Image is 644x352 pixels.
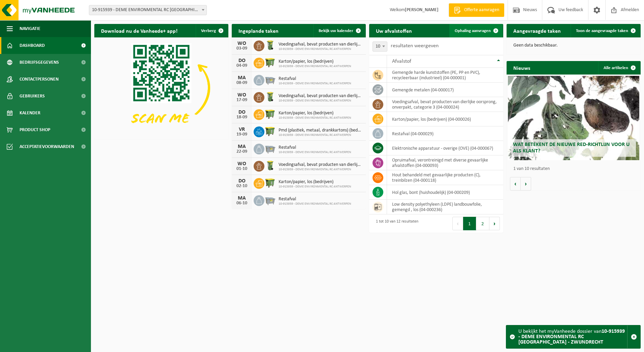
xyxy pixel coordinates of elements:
[279,99,362,103] span: 10-915939 - DEME ENVIRONMENTAL RC ANTWERPEN
[518,325,627,348] div: U bekijkt het myVanheede dossier van
[387,141,503,155] td: elektronische apparatuur - overige (OVE) (04-000067)
[387,68,503,83] td: gemengde harde kunststoffen (PE, PP en PVC), recycleerbaar (industrieel) (04-000001)
[391,43,439,49] label: resultaten weergeven
[576,29,628,33] span: Toon de aangevraagde taken
[20,71,59,88] span: Contactpersonen
[20,20,40,37] span: Navigatie
[279,93,362,99] span: Voedingsafval, bevat producten van dierlijke oorsprong, onverpakt, categorie 3
[279,64,351,68] span: 10-915939 - DEME ENVIRONMENTAL RC ANTWERPEN
[235,75,249,81] div: MA
[264,143,276,154] img: WB-2500-GAL-GY-01
[279,145,351,150] span: Restafval
[319,29,353,33] span: Bekijk uw kalender
[279,150,351,154] span: 10-915939 - DEME ENVIRONMENTAL RC ANTWERPEN
[264,125,276,137] img: WB-1100-HPE-GN-50
[373,42,387,51] span: 10
[387,97,503,112] td: voedingsafval, bevat producten van dierlijke oorsprong, onverpakt, categorie 3 (04-000024)
[508,76,639,160] a: Wat betekent de nieuwe RED-richtlijn voor u als klant?
[463,217,476,230] button: 1
[449,3,504,17] a: Offerte aanvragen
[513,167,637,171] p: 1 van 10 resultaten
[449,24,503,37] a: Ophaling aanvragen
[455,29,491,33] span: Ophaling aanvragen
[235,149,249,154] div: 22-09
[235,184,249,188] div: 02-10
[369,24,419,37] h2: Uw afvalstoffen
[518,329,625,345] strong: 10-915939 - DEME ENVIRONMENTAL RC [GEOGRAPHIC_DATA] - ZWIJNDRECHT
[264,160,276,171] img: WB-0140-HPE-GN-50
[94,37,228,138] img: Download de VHEPlus App
[507,24,568,37] h2: Aangevraagde taken
[235,41,249,46] div: WO
[20,105,40,121] span: Kalender
[279,162,362,168] span: Voedingsafval, bevat producten van dierlijke oorsprong, onverpakt, categorie 3
[279,133,362,137] span: 10-915939 - DEME ENVIRONMENTAL RC ANTWERPEN
[510,177,521,190] button: Vorige
[89,5,207,15] span: 10-915939 - DEME ENVIRONMENTAL RC ANTWERPEN - ZWIJNDRECHT
[235,46,249,51] div: 03-09
[235,58,249,63] div: DO
[279,179,351,185] span: Karton/papier, los (bedrijven)
[196,24,228,37] button: Verberg
[235,167,249,171] div: 01-10
[235,201,249,206] div: 06-10
[279,111,351,116] span: Karton/papier, los (bedrijven)
[89,5,206,15] span: 10-915939 - DEME ENVIRONMENTAL RC ANTWERPEN - ZWIJNDRECHT
[571,24,640,37] a: Toon de aangevraagde taken
[20,54,59,71] span: Bedrijfsgegevens
[373,216,418,231] div: 1 tot 10 van 12 resultaten
[264,57,276,68] img: WB-1100-HPE-GN-50
[264,177,276,188] img: WB-1100-HPE-GN-50
[20,121,50,138] span: Product Shop
[387,112,503,126] td: karton/papier, los (bedrijven) (04-000026)
[20,138,74,155] span: Acceptatievoorwaarden
[235,127,249,132] div: VR
[392,59,411,64] span: Afvalstof
[387,155,503,170] td: opruimafval, verontreinigd met diverse gevaarlijke afvalstoffen (04-000093)
[235,161,249,167] div: WO
[264,194,276,206] img: WB-2500-GAL-GY-01
[387,83,503,97] td: gemengde metalen (04-000017)
[387,126,503,141] td: restafval (04-000029)
[513,43,634,48] p: Geen data beschikbaar.
[235,178,249,184] div: DO
[405,7,439,12] strong: [PERSON_NAME]
[489,217,500,230] button: Next
[201,29,216,33] span: Verberg
[513,142,630,154] span: Wat betekent de nieuwe RED-richtlijn voor u als klant?
[279,116,351,120] span: 10-915939 - DEME ENVIRONMENTAL RC ANTWERPEN
[507,61,537,74] h2: Nieuws
[387,200,503,214] td: low density polyethyleen (LDPE) landbouwfolie, gemengd , los (04-000236)
[279,128,362,133] span: Pmd (plastiek, metaal, drankkartons) (bedrijven)
[279,197,351,202] span: Restafval
[387,185,503,200] td: hol glas, bont (huishoudelijk) (04-000209)
[235,132,249,137] div: 19-09
[235,115,249,120] div: 18-09
[94,24,184,37] h2: Download nu de Vanheede+ app!
[313,24,365,37] a: Bekijk uw kalender
[20,37,45,54] span: Dashboard
[264,108,276,120] img: WB-1100-HPE-GN-50
[232,24,285,37] h2: Ingeplande taken
[20,88,45,105] span: Gebruikers
[373,41,387,52] span: 10
[279,82,351,86] span: 10-915939 - DEME ENVIRONMENTAL RC ANTWERPEN
[279,47,362,51] span: 10-915939 - DEME ENVIRONMENTAL RC ANTWERPEN
[235,92,249,98] div: WO
[235,196,249,201] div: MA
[264,91,276,102] img: WB-0140-HPE-GN-50
[598,61,640,75] a: Alle artikelen
[235,144,249,149] div: MA
[279,185,351,189] span: 10-915939 - DEME ENVIRONMENTAL RC ANTWERPEN
[264,39,276,51] img: WB-0140-HPE-GN-50
[279,76,351,82] span: Restafval
[521,177,531,190] button: Volgende
[235,81,249,85] div: 08-09
[264,74,276,85] img: WB-2500-GAL-GY-01
[279,202,351,206] span: 10-915939 - DEME ENVIRONMENTAL RC ANTWERPEN
[279,168,362,172] span: 10-915939 - DEME ENVIRONMENTAL RC ANTWERPEN
[387,170,503,185] td: hout behandeld met gevaarlijke producten (C), treinbilzen (04-000118)
[235,110,249,115] div: DO
[235,63,249,68] div: 04-09
[235,98,249,102] div: 17-09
